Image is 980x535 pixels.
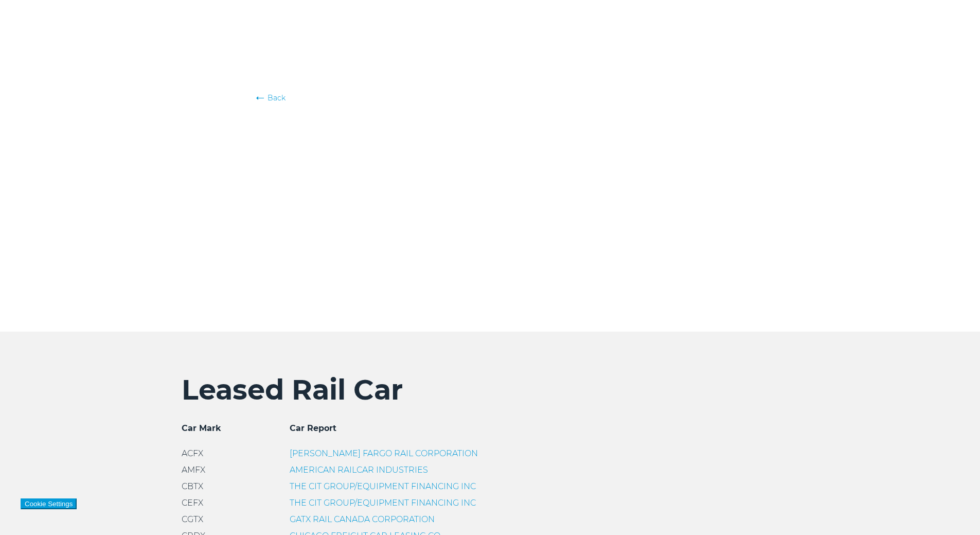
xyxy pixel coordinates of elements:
button: Cookie Settings [21,498,77,509]
a: GATX RAIL CANADA CORPORATION [290,514,435,524]
a: THE CIT GROUP/EQUIPMENT FINANCING INC [290,498,476,508]
a: THE CIT GROUP/EQUIPMENT FINANCING INC [290,481,476,491]
span: Car Mark [182,423,221,433]
span: Car Report [290,423,336,433]
span: ACFX [182,448,203,458]
span: CGTX [182,514,203,524]
a: [PERSON_NAME] FARGO RAIL CORPORATION [290,448,478,458]
span: CEFX [182,498,203,508]
span: AMFX [182,465,205,475]
a: AMERICAN RAILCAR INDUSTRIES [290,465,428,475]
h2: Leased Rail Car [182,373,799,407]
span: CBTX [182,481,203,491]
a: Back [256,93,724,103]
